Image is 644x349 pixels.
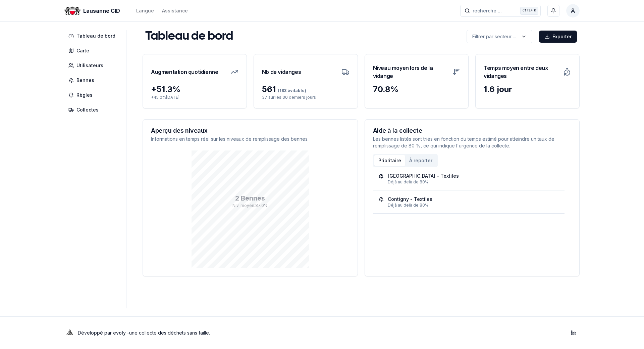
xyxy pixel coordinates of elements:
[262,95,350,100] p: 37 sur les 30 derniers jours
[76,47,89,54] span: Carte
[276,88,306,93] span: (183 évitable)
[64,89,122,101] a: Règles
[136,7,154,15] button: Langue
[262,84,350,95] div: 561
[373,62,448,81] h3: Niveau moyen lors de la vidange
[378,173,559,185] a: [GEOGRAPHIC_DATA] - TextilesDéjà au delà de 80%
[405,155,436,166] button: À reporter
[151,136,350,142] p: Informations en temps réel sur les niveaux de remplissage des bennes.
[373,128,572,134] h3: Aide à la collecte
[162,7,188,15] a: Assistance
[145,30,233,43] h1: Tableau de bord
[388,173,459,179] div: [GEOGRAPHIC_DATA] - Textiles
[378,196,559,208] a: Contigny - TextilesDéjà au delà de 80%
[76,33,115,39] span: Tableau de bord
[76,92,93,98] span: Règles
[64,328,75,338] img: Evoly Logo
[484,84,571,95] div: 1.6 jour
[388,196,432,203] div: Contigny - Textiles
[136,7,154,14] div: Langue
[467,30,532,43] button: label
[83,7,120,15] span: Lausanne CID
[473,7,502,14] span: recherche ...
[76,77,94,84] span: Bennes
[262,62,301,81] h3: Nb de vidanges
[64,59,122,72] a: Utilisateurs
[64,30,122,42] a: Tableau de bord
[76,106,99,113] span: Collectes
[388,179,559,185] div: Déjà au delà de 80%
[373,84,461,95] div: 70.8 %
[151,128,350,134] h3: Aperçu des niveaux
[539,31,577,43] button: Exporter
[151,62,218,81] h3: Augmentation quotidienne
[78,328,210,338] p: Développé par - une collecte des déchets sans faille .
[151,84,238,95] div: + 51.3 %
[64,3,80,19] img: Lausanne CID Logo
[388,203,559,208] div: Déjà au delà de 80%
[472,33,516,40] p: Filtrer par secteur ...
[460,5,541,17] button: recherche ...Ctrl+K
[64,74,122,86] a: Bennes
[64,45,122,57] a: Carte
[374,155,405,166] button: Prioritaire
[76,62,103,69] span: Utilisateurs
[373,136,572,149] p: Les bennes listés sont triés en fonction du temps estimé pour atteindre un taux de remplissage de...
[113,330,126,336] a: evoly
[64,104,122,116] a: Collectes
[484,62,559,81] h3: Temps moyen entre deux vidanges
[64,7,123,15] a: Lausanne CID
[151,95,238,100] p: + 45.0 % [DATE]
